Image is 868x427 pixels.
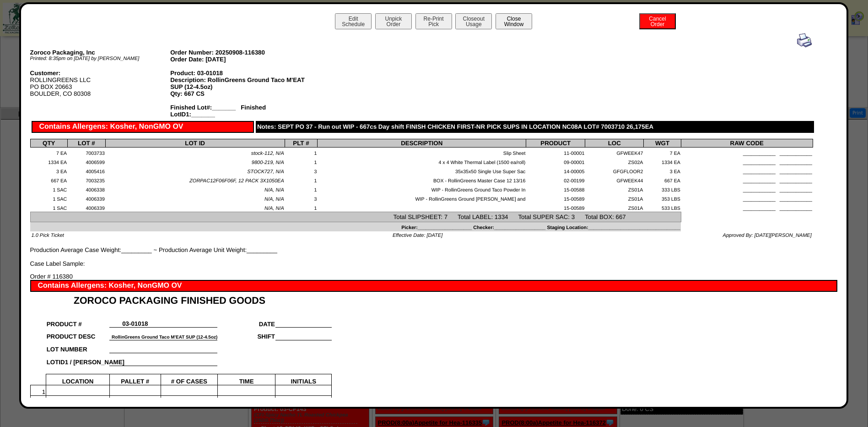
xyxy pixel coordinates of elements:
td: 1 [285,148,318,157]
td: ZS01A [585,203,644,212]
td: GFWEEK47 [585,148,644,157]
td: PRODUCT # [46,315,110,328]
button: CloseWindow [496,13,532,29]
td: 02-00199 [526,175,585,184]
td: Total SLIPSHEET: 7 Total LABEL: 1334 Total SUPER SAC: 3 Total BOX: 667 [30,212,681,222]
td: LOCATION [46,374,110,385]
td: 1 [285,157,318,166]
td: DATE [217,315,275,328]
td: ZS01A [585,193,644,203]
div: Customer: [30,70,171,77]
td: 1 SAC [30,184,68,193]
font: RollinGreens Ground Taco M'EAT SUP (12-4.5oz) [112,335,217,340]
td: 4005416 [68,166,106,175]
td: 3 EA [30,166,68,175]
td: 1 SAC [30,203,68,212]
span: Effective Date: [DATE] [393,233,442,238]
td: LOTID1 / [PERSON_NAME] [46,353,110,366]
td: 1 [285,203,318,212]
td: 14-00005 [526,166,585,175]
div: ROLLINGREENS LLC PO BOX 20663 BOULDER, CO 80308 [30,70,171,97]
td: 3 [285,166,318,175]
td: ____________ ____________ [681,157,813,166]
span: 1.0 Pick Ticket [32,233,64,238]
td: 09-00001 [526,157,585,166]
span: ZORPAC12F06F06F, 12 PACK 3X1050EA [189,178,284,184]
th: LOC [585,139,644,148]
td: PRODUCT DESC [46,328,110,340]
td: 1334 EA [644,157,681,166]
td: 353 LBS [644,193,681,203]
td: TIME [217,374,275,385]
button: EditSchedule [335,13,372,29]
td: 1 [30,385,46,396]
span: stock-112, N/A [251,151,284,156]
div: Contains Allergens: Kosher, NonGMO OV [30,280,837,292]
td: ZS02A [585,157,644,166]
td: 7003235 [68,175,106,184]
th: LOT ID [105,139,285,148]
button: CloseoutUsage [455,13,492,29]
div: Product: 03-01018 [170,70,311,77]
div: Contains Allergens: Kosher, NonGMO OV [32,121,254,133]
div: Production Average Case Weight:_________ ~ Production Average Unit Weight:_________ Case Label Sa... [30,33,813,267]
td: 2 [30,396,46,406]
th: RAW CODE [681,139,813,148]
td: 15-00589 [526,203,585,212]
td: 1334 EA [30,157,68,166]
th: PRODUCT [526,139,585,148]
td: ____________ ____________ [681,184,813,193]
span: Approved By: [DATE][PERSON_NAME] [723,233,812,238]
td: 533 LBS [644,203,681,212]
a: CloseWindow [495,21,533,27]
td: 35x35x50 Single Use Super Sac [318,166,526,175]
td: WIP - RollinGreens Ground Taco Powder In [318,184,526,193]
div: Printed: 8:35pm on [DATE] by [PERSON_NAME] [30,56,171,61]
td: SHIFT [217,328,275,340]
div: Notes: SEPT PO 37 - Run out WIP - 667cs Day shift FINISH CHICKEN FIRST-NR PICK SUPS IN LOCATION N... [256,121,814,133]
span: STOCK727, N/A [247,169,284,175]
span: N/A, N/A [264,187,284,193]
td: LOT NUMBER [46,340,110,353]
button: Re-PrintPick [415,13,452,29]
td: PALLET # [109,374,161,385]
td: 3 EA [644,166,681,175]
div: Description: RollinGreens Ground Taco M'EAT SUP (12-4.5oz) [170,77,311,90]
td: 667 EA [644,175,681,184]
td: # OF CASES [161,374,217,385]
td: 4006339 [68,193,106,203]
td: 1 [285,184,318,193]
th: LOT # [68,139,106,148]
td: 1 [285,175,318,184]
td: ____________ ____________ [681,175,813,184]
div: Finished Lot#:_______ Finished LotID1:_______ [170,104,311,118]
td: ZOROCO PACKAGING FINISHED GOODS [46,292,332,307]
td: INITIALS [275,374,332,385]
div: Qty: 667 CS [170,90,311,97]
td: Picker:____________________ Checker:___________________ Staging Location:________________________... [30,222,681,231]
td: 4 x 4 White Thermal Label (1500 ea/roll) [318,157,526,166]
th: PLT # [285,139,318,148]
td: 7 EA [644,148,681,157]
span: N/A, N/A [264,206,284,211]
td: 1 SAC [30,193,68,203]
div: Zoroco Packaging, Inc [30,49,171,56]
td: 4006599 [68,157,106,166]
td: GFWEEK44 [585,175,644,184]
td: 667 EA [30,175,68,184]
td: ____________ ____________ [681,203,813,212]
th: DESCRIPTION [318,139,526,148]
td: 7 EA [30,148,68,157]
span: 9800-219, N/A [252,160,284,165]
button: CancelOrder [639,13,676,29]
td: GFGFLOOR2 [585,166,644,175]
td: 03-01018 [109,315,161,328]
img: print.gif [797,33,812,48]
td: 15-00589 [526,193,585,203]
td: 11-00001 [526,148,585,157]
td: BOX - RollinGreens Master Case 12 13/16 [318,175,526,184]
td: 7003733 [68,148,106,157]
span: N/A, N/A [264,197,284,202]
td: 3 [285,193,318,203]
td: Slip Sheet [318,148,526,157]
